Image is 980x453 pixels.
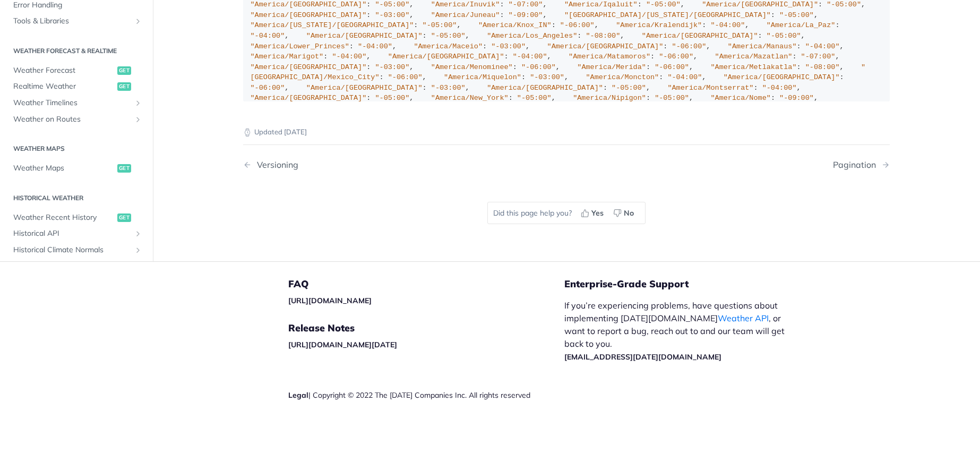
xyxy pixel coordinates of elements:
span: Weather Maps [13,163,115,174]
a: Weather API [718,313,769,323]
span: "America/[GEOGRAPHIC_DATA]" [251,1,367,8]
div: | Copyright © 2022 The [DATE] Companies Inc. All rights reserved [288,390,564,400]
span: "America/Inuvik" [431,1,500,8]
span: "-06:00" [560,21,595,29]
h2: Weather Maps [8,144,145,153]
a: Weather Mapsget [8,160,145,176]
h5: Enterprise-Grade Support [564,278,813,290]
span: Realtime Weather [13,81,115,92]
a: Weather TimelinesShow subpages for Weather Timelines [8,95,145,111]
span: Weather Recent History [13,212,115,223]
div: Did this page help you? [487,202,646,224]
span: "-03:00" [530,73,564,81]
span: "-06:00" [659,53,693,61]
span: "-07:00" [509,1,543,8]
span: "America/Mazatlan" [715,53,793,61]
span: "[GEOGRAPHIC_DATA]/[US_STATE]/[GEOGRAPHIC_DATA]" [564,11,771,19]
span: "-08:00" [586,32,620,40]
a: Weather Forecastget [8,63,145,79]
span: "America/Maceio" [414,42,483,50]
span: Historical Climate Normals [13,245,131,255]
span: "America/Nipigon" [573,94,646,102]
span: No [624,208,634,219]
button: No [609,205,640,221]
span: "-08:00" [805,63,840,71]
span: Weather Timelines [13,98,131,108]
span: "-07:00" [801,53,836,61]
span: "-06:00" [655,63,689,71]
span: "America/Kralendijk" [616,21,702,29]
span: "-04:00" [667,73,702,81]
span: "America/[GEOGRAPHIC_DATA]" [487,84,603,92]
h2: Weather Forecast & realtime [8,46,145,56]
span: "America/[GEOGRAPHIC_DATA]" [702,1,818,8]
span: get [117,213,131,222]
a: Tools & LibrariesShow subpages for Tools & Libraries [8,13,145,29]
span: "-05:00" [646,1,681,8]
span: "America/Metlakatla" [710,63,796,71]
span: "America/Nome" [710,94,770,102]
button: Show subpages for Weather on Routes [134,115,142,124]
span: "America/[GEOGRAPHIC_DATA]" [251,63,367,71]
span: "America/Lower_Princes" [251,42,349,50]
span: "America/Manaus" [728,42,797,50]
span: "-03:00" [491,42,526,50]
a: Next Page: Pagination [833,160,890,170]
span: "-04:00" [513,53,547,61]
span: "America/[US_STATE]/[GEOGRAPHIC_DATA]" [251,21,414,29]
span: "America/Marigot" [251,53,324,61]
span: "America/Matamoros" [569,53,650,61]
span: "-04:00" [358,42,392,50]
button: Show subpages for Tools & Libraries [134,17,142,25]
a: [EMAIL_ADDRESS][DATE][DOMAIN_NAME] [564,352,721,362]
span: Yes [591,208,604,219]
span: "America/La_Paz" [767,21,836,29]
span: "-03:00" [375,11,409,19]
span: "-03:00" [431,84,466,92]
a: Realtime Weatherget [8,79,145,95]
span: get [117,66,131,75]
span: "America/[GEOGRAPHIC_DATA]" [547,42,664,50]
span: "America/Juneau" [431,11,500,19]
span: "America/[GEOGRAPHIC_DATA]" [724,73,840,81]
span: "-05:00" [612,84,646,92]
span: "-05:00" [827,1,861,8]
span: "-04:00" [332,53,366,61]
span: "-05:00" [423,21,457,29]
span: "America/Moncton" [586,73,659,81]
span: Weather Forecast [13,65,115,76]
span: "America/Los_Angeles" [487,32,577,40]
span: "-09:00" [779,94,814,102]
span: "America/Menominee" [431,63,513,71]
span: "-05:00" [517,94,552,102]
div: Versioning [252,160,298,170]
span: Weather on Routes [13,114,131,125]
a: Previous Page: Versioning [243,160,520,170]
span: "-05:00" [779,11,814,19]
span: "America/New_York" [431,94,509,102]
button: Yes [577,205,609,221]
span: "America/[GEOGRAPHIC_DATA]" [251,94,367,102]
a: Weather Recent Historyget [8,210,145,226]
span: "-03:00" [375,63,409,71]
span: "-06:00" [521,63,556,71]
span: "-04:00" [762,84,797,92]
a: Historical APIShow subpages for Historical API [8,226,145,242]
span: "America/[GEOGRAPHIC_DATA]" [251,11,367,19]
span: "-06:00" [251,84,285,92]
span: "-05:00" [375,94,409,102]
span: "America/Montserrat" [667,84,753,92]
a: [URL][DOMAIN_NAME][DATE] [288,340,397,349]
span: "America/[GEOGRAPHIC_DATA]" [388,53,504,61]
h5: Release Notes [288,322,564,335]
p: If you’re experiencing problems, have questions about implementing [DATE][DOMAIN_NAME] , or want ... [564,299,796,363]
a: Historical Climate NormalsShow subpages for Historical Climate Normals [8,242,145,258]
span: "-04:00" [710,21,745,29]
span: "America/Knox_IN" [478,21,552,29]
nav: Pagination Controls [243,149,890,181]
button: Show subpages for Historical Climate Normals [134,246,142,254]
span: "-04:00" [251,32,285,40]
a: Weather on RoutesShow subpages for Weather on Routes [8,112,145,127]
span: Historical API [13,228,131,239]
button: Show subpages for Historical API [134,229,142,238]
